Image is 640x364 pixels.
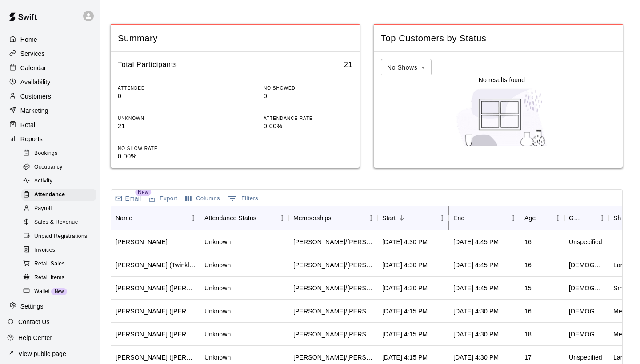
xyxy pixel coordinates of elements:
[382,330,428,339] div: Oct 10, 2025 at 4:15 PM
[332,212,344,224] button: Sort
[382,353,428,362] div: Oct 10, 2025 at 4:15 PM
[520,206,564,230] div: Age
[20,302,44,311] p: Settings
[21,202,100,216] a: Payroll
[613,206,628,230] div: Shirt Size
[135,188,151,196] span: New
[20,78,51,87] p: Availability
[264,85,352,91] p: NO SHOWED
[118,85,207,91] p: ATTENDED
[276,211,289,225] button: Menu
[21,189,96,201] div: Attendance
[21,285,100,298] a: WalletNew
[293,206,332,230] div: Memberships
[34,218,78,227] span: Sales & Revenue
[613,330,636,339] div: Medium
[7,61,93,75] a: Calendar
[20,120,37,129] p: Retail
[453,330,499,339] div: Oct 10, 2025 at 4:30 PM
[18,333,52,342] p: Help Center
[382,284,428,293] div: Oct 10, 2025 at 4:30 PM
[289,206,378,230] div: Memberships
[524,284,532,293] div: 15
[18,349,66,358] p: View public page
[21,243,100,257] a: Invoices
[204,353,231,362] div: Unknown
[7,104,93,117] div: Marketing
[111,206,200,230] div: Name
[551,211,564,225] button: Menu
[7,90,93,103] a: Customers
[204,206,256,230] div: Attendance Status
[464,212,477,224] button: Sort
[569,284,604,293] div: Male
[34,260,65,269] span: Retail Sales
[569,261,604,269] div: Male
[381,59,432,75] div: No Shows
[569,206,583,230] div: Gender
[7,75,93,89] a: Availability
[200,206,289,230] div: Attendance Status
[116,307,196,316] div: Chase Cammarota (Vito Cammarota)
[125,194,141,203] p: Email
[116,206,132,230] div: Name
[453,307,499,316] div: Oct 10, 2025 at 4:30 PM
[118,145,207,152] p: NO SHOW RATE
[613,353,630,362] div: Large
[34,190,65,199] span: Attendance
[7,300,93,313] a: Settings
[569,353,602,362] div: Unspecified
[118,59,177,71] h6: Total Participants
[34,149,58,158] span: Bookings
[364,211,378,225] button: Menu
[7,118,93,131] a: Retail
[293,237,373,246] div: Tom/Mike - Hybrid Membership
[116,284,196,293] div: James Gaven (Jim Gaven)
[21,244,96,257] div: Invoices
[507,211,520,225] button: Menu
[21,175,96,187] div: Activity
[118,152,207,161] p: 0.00%
[7,47,93,60] a: Services
[118,122,207,131] p: 21
[116,353,196,362] div: Peyton Keller (Jason Keller)
[34,163,63,172] span: Occupancy
[116,261,196,269] div: Langston McDonald (Twinkle Morgan)
[21,258,96,270] div: Retail Sales
[453,237,499,246] div: Oct 10, 2025 at 4:45 PM
[564,206,609,230] div: Gender
[18,317,50,326] p: Contact Us
[453,353,499,362] div: Oct 10, 2025 at 4:30 PM
[21,202,96,215] div: Payroll
[132,212,145,224] button: Sort
[21,160,100,174] a: Occupancy
[21,174,100,188] a: Activity
[293,261,373,269] div: Tom/Mike - 6 Month Membership - 2x per week, Todd/Brad - 6 Month Membership - 2x per week
[382,237,428,246] div: Oct 10, 2025 at 4:30 PM
[183,192,222,206] button: Select columns
[118,91,207,101] p: 0
[20,106,48,115] p: Marketing
[51,289,67,294] span: New
[569,237,602,246] div: Unspecified
[21,285,96,298] div: WalletNew
[204,237,231,246] div: Unknown
[293,307,373,316] div: Todd/Brad - Hybrid Membership, Tom/Mike - Hybrid Membership
[118,32,352,44] span: Summary
[524,330,532,339] div: 18
[613,307,636,316] div: Medium
[452,84,552,151] img: Nothing to see here
[436,211,449,225] button: Menu
[256,212,269,224] button: Sort
[613,284,629,293] div: Small
[226,191,260,206] button: Show filters
[21,188,100,202] a: Attendance
[21,230,96,243] div: Unpaid Registrations
[20,63,46,72] p: Calendar
[204,284,231,293] div: Unknown
[21,161,96,174] div: Occupancy
[264,115,352,122] p: ATTENDANCE RATE
[7,132,93,146] div: Reports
